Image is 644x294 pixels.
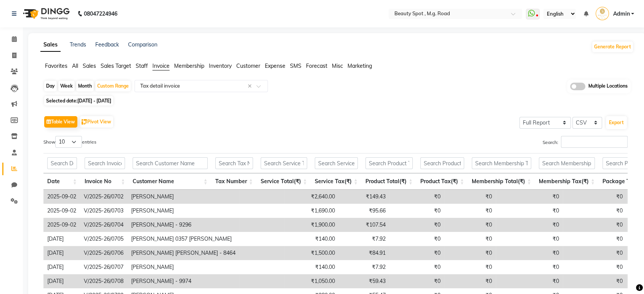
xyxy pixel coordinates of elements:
[80,232,127,246] td: V/2025-26/0705
[261,157,307,169] input: Search Service Total(₹)
[43,173,81,190] th: Date: activate to sort column ascending
[444,274,496,288] td: ₹0
[472,157,531,169] input: Search Membership Total(₹)
[285,260,339,274] td: ₹140.00
[81,173,129,190] th: Invoice No: activate to sort column ascending
[444,218,496,232] td: ₹0
[84,3,117,24] b: 08047224946
[43,232,80,246] td: [DATE]
[606,116,627,129] button: Export
[43,204,80,218] td: 2025-09-02
[44,116,77,128] button: Table View
[80,116,113,128] button: Pivot View
[136,62,148,69] span: Staff
[82,119,87,125] img: pivot.png
[127,232,239,246] td: [PERSON_NAME] 0357 [PERSON_NAME]
[209,62,232,69] span: Inventory
[389,246,444,260] td: ₹0
[339,232,389,246] td: ₹7.92
[80,274,127,288] td: V/2025-26/0708
[285,204,339,218] td: ₹1,690.00
[339,260,389,274] td: ₹7.92
[127,274,239,288] td: [PERSON_NAME] - 9974
[332,62,343,69] span: Misc
[389,274,444,288] td: ₹0
[43,260,80,274] td: [DATE]
[348,62,372,69] span: Marketing
[236,62,260,69] span: Customer
[43,136,96,148] label: Show entries
[127,204,239,218] td: [PERSON_NAME]
[311,173,362,190] th: Service Tax(₹): activate to sort column ascending
[95,81,131,91] div: Custom Range
[101,62,131,69] span: Sales Target
[444,260,496,274] td: ₹0
[588,83,628,90] span: Multiple Locations
[389,204,444,218] td: ₹0
[127,218,239,232] td: [PERSON_NAME] - 9296
[285,218,339,232] td: ₹1,900.00
[40,38,61,52] a: Sales
[19,3,72,24] img: logo
[563,246,626,260] td: ₹0
[496,260,563,274] td: ₹0
[152,62,170,69] span: Invoice
[339,190,389,204] td: ₹149.43
[339,218,389,232] td: ₹107.54
[339,246,389,260] td: ₹84.91
[539,157,595,169] input: Search Membership Tax(₹)
[444,204,496,218] td: ₹0
[561,136,628,148] input: Search:
[265,62,285,69] span: Expense
[128,41,157,48] a: Comparison
[83,62,96,69] span: Sales
[80,246,127,260] td: V/2025-26/0706
[362,173,417,190] th: Product Total(₹): activate to sort column ascending
[496,218,563,232] td: ₹0
[45,62,67,69] span: Favorites
[389,260,444,274] td: ₹0
[285,232,339,246] td: ₹140.00
[365,157,413,169] input: Search Product Total(₹)
[592,42,633,52] button: Generate Report
[248,82,254,90] span: Clear all
[535,173,599,190] th: Membership Tax(₹): activate to sort column ascending
[563,260,626,274] td: ₹0
[133,157,207,169] input: Search Customer Name
[70,41,86,48] a: Trends
[80,190,127,204] td: V/2025-26/0702
[563,204,626,218] td: ₹0
[129,173,211,190] th: Customer Name: activate to sort column ascending
[496,274,563,288] td: ₹0
[468,173,535,190] th: Membership Total(₹): activate to sort column ascending
[285,274,339,288] td: ₹1,050.00
[417,173,468,190] th: Product Tax(₹): activate to sort column ascending
[496,204,563,218] td: ₹0
[290,62,301,69] span: SMS
[285,190,339,204] td: ₹2,640.00
[127,246,239,260] td: [PERSON_NAME] [PERSON_NAME] - 8464
[58,81,75,91] div: Week
[215,157,253,169] input: Search Tax Number
[563,274,626,288] td: ₹0
[389,190,444,204] td: ₹0
[95,41,119,48] a: Feedback
[496,232,563,246] td: ₹0
[76,81,94,91] div: Month
[444,232,496,246] td: ₹0
[596,7,609,20] img: Admin
[285,246,339,260] td: ₹1,500.00
[211,173,257,190] th: Tax Number: activate to sort column ascending
[444,246,496,260] td: ₹0
[43,274,80,288] td: [DATE]
[72,62,78,69] span: All
[543,136,628,148] label: Search:
[43,190,80,204] td: 2025-09-02
[127,190,239,204] td: [PERSON_NAME]
[315,157,358,169] input: Search Service Tax(₹)
[339,204,389,218] td: ₹95.66
[174,62,204,69] span: Membership
[389,218,444,232] td: ₹0
[389,232,444,246] td: ₹0
[496,190,563,204] td: ₹0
